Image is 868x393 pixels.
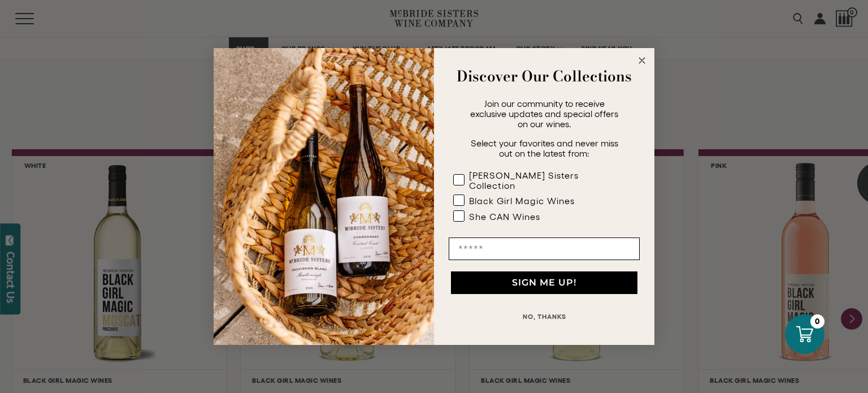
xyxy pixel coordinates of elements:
button: NO, THANKS [449,305,640,328]
div: She CAN Wines [469,211,540,222]
input: Email [449,237,640,260]
span: Join our community to receive exclusive updates and special offers on our wines. [470,98,618,129]
div: [PERSON_NAME] Sisters Collection [469,170,617,191]
button: Close dialog [635,54,649,67]
strong: Discover Our Collections [457,65,632,87]
span: Select your favorites and never miss out on the latest from: [471,138,618,158]
button: SIGN ME UP! [451,271,637,294]
div: Black Girl Magic Wines [469,196,575,206]
div: 0 [810,314,824,329]
img: 42653730-7e35-4af7-a99d-12bf478283cf.jpeg [214,48,434,345]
